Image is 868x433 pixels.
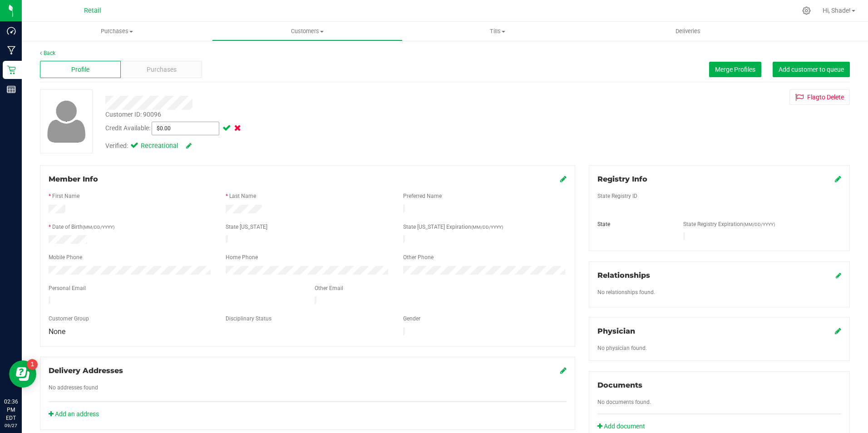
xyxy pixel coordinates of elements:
button: Add customer to queue [773,62,850,77]
label: Other Phone [403,253,434,261]
span: Retail [84,7,101,15]
span: Relationships [597,271,650,280]
input: $0.00 [152,122,219,135]
inline-svg: Retail [7,65,16,74]
inline-svg: Reports [7,85,16,94]
button: Flagto Delete [789,89,850,105]
label: State Registry Expiration [683,220,775,228]
span: Member Info [49,175,98,183]
label: Gender [403,315,420,323]
label: Disciplinary Status [226,315,271,323]
button: Merge Profiles [709,62,761,77]
span: No physician found. [597,345,647,351]
span: (MM/DD/YYYY) [743,222,775,227]
span: Purchases [147,65,177,74]
label: No relationships found. [597,288,655,296]
inline-svg: Dashboard [7,26,16,35]
span: Tills [403,27,592,35]
label: Last Name [229,192,256,200]
a: Add document [597,422,650,431]
div: Verified: [105,141,192,151]
div: Customer ID: 90096 [105,110,161,119]
inline-svg: Manufacturing [7,46,16,55]
label: State [US_STATE] [226,223,267,231]
a: Add an address [49,410,99,418]
label: Customer Group [49,315,89,323]
label: Personal Email [49,284,86,292]
span: Merge Profiles [715,66,755,73]
label: State Registry ID [597,192,637,200]
span: Registry Info [597,175,647,183]
span: (MM/DD/YYYY) [83,225,114,230]
label: Mobile Phone [49,253,82,261]
label: State [US_STATE] Expiration [403,223,503,231]
span: None [49,327,65,336]
div: Manage settings [801,6,812,15]
span: Customers [212,27,402,35]
span: Documents [597,381,642,389]
img: user-icon.png [43,98,90,145]
span: (MM/DD/YYYY) [471,225,503,230]
a: Deliveries [593,22,783,41]
span: Deliveries [663,27,713,35]
label: Preferred Name [403,192,442,200]
a: Customers [212,22,402,41]
iframe: Resource center unread badge [27,359,38,370]
label: No addresses found [49,384,98,392]
span: Delivery Addresses [49,366,123,375]
a: Purchases [22,22,212,41]
p: 09/27 [4,422,18,429]
a: Back [40,50,55,56]
label: First Name [52,192,79,200]
label: Home Phone [226,253,258,261]
span: Physician [597,327,635,335]
span: Purchases [22,27,212,35]
label: Other Email [315,284,343,292]
span: Add customer to queue [779,66,844,73]
div: State [591,220,676,228]
label: Date of Birth [52,223,114,231]
span: Profile [71,65,89,74]
span: No documents found. [597,399,651,405]
iframe: Resource center [9,360,36,388]
div: Credit Available: [105,122,503,135]
p: 02:36 PM EDT [4,398,18,422]
span: Recreational [141,141,177,151]
span: Hi, Shade! [823,7,851,14]
a: Tills [403,22,593,41]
